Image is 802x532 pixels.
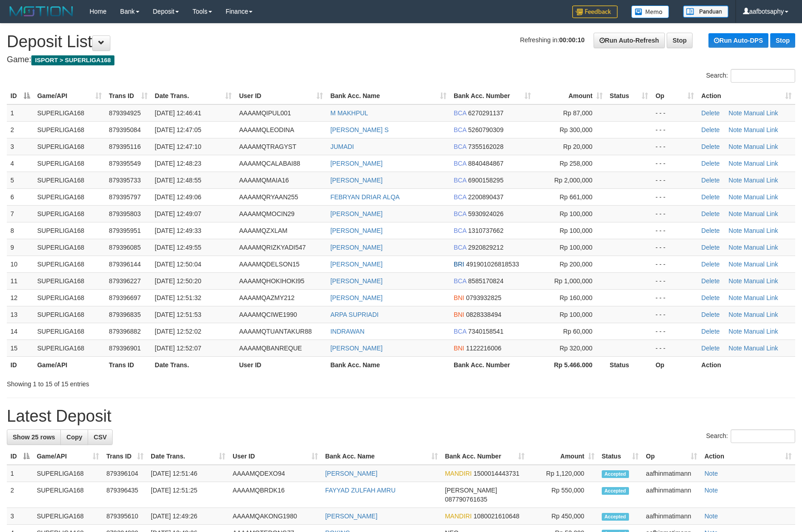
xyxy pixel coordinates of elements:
td: 15 [7,340,34,356]
span: Rp 200,000 [559,261,592,268]
span: Copy 5930924026 to clipboard [468,210,504,217]
span: Rp 258,000 [559,160,592,167]
th: Bank Acc. Number: activate to sort column ascending [450,88,535,104]
span: [DATE] 12:48:55 [155,177,201,184]
a: CSV [88,429,113,445]
th: Date Trans.: activate to sort column ascending [151,88,236,104]
a: Note [728,345,742,352]
th: Amount: activate to sort column ascending [535,88,606,104]
a: Note [728,328,742,335]
th: ID: activate to sort column descending [7,88,34,104]
span: AAAAMQCALABAI88 [239,160,300,167]
span: Copy 6900158295 to clipboard [468,177,504,184]
a: Note [728,261,742,268]
strong: 00:00:10 [559,36,584,44]
td: aafhinmatimann [642,482,701,508]
td: - - - [652,222,698,239]
a: Manual Link [744,210,778,217]
a: Manual Link [744,277,778,285]
td: AAAAMQAKONG1980 [229,508,322,525]
td: SUPERLIGA168 [34,172,105,188]
a: Manual Link [744,311,778,318]
span: 879396227 [109,277,141,285]
span: AAAAMQCIWE1990 [239,311,297,318]
span: Accepted [602,487,629,495]
span: MANDIRI [445,512,472,520]
td: Rp 550,000 [528,482,598,508]
a: Note [704,512,718,520]
td: 3 [7,138,34,155]
a: Run Auto-Refresh [594,33,665,48]
span: 879396882 [109,328,141,335]
span: BCA [454,160,466,167]
span: AAAAMQAZMY212 [239,294,294,301]
span: 879395084 [109,126,141,133]
a: Delete [701,177,719,184]
span: AAAAMQTUANTAKUR88 [239,328,312,335]
td: SUPERLIGA168 [34,256,105,272]
th: ID [7,356,34,373]
a: Delete [701,109,719,117]
span: 879394925 [109,109,141,117]
span: BCA [454,227,466,234]
span: BRI [454,261,464,268]
a: Delete [701,193,719,201]
a: Delete [701,294,719,301]
td: 4 [7,155,34,172]
span: [DATE] 12:49:33 [155,227,201,234]
span: [DATE] 12:50:20 [155,277,201,285]
span: AAAAMQRIZKYADI547 [239,244,306,251]
span: [DATE] 12:46:41 [155,109,201,117]
span: Copy 0793932825 to clipboard [466,294,501,301]
a: M MAKHPUL [330,109,368,117]
td: 879395610 [103,508,147,525]
span: Copy 087790761635 to clipboard [445,496,487,503]
th: User ID [235,356,327,373]
span: Rp 2,000,000 [554,177,592,184]
input: Search: [731,429,795,443]
td: Rp 450,000 [528,508,598,525]
span: [DATE] 12:49:06 [155,193,201,201]
th: Trans ID: activate to sort column ascending [103,448,147,465]
span: CSV [94,433,107,441]
span: Accepted [602,470,629,478]
th: Trans ID: activate to sort column ascending [105,88,151,104]
td: - - - [652,323,698,340]
td: 8 [7,222,34,239]
a: Note [728,294,742,301]
span: BCA [454,193,466,201]
td: - - - [652,205,698,222]
a: [PERSON_NAME] [330,210,382,217]
span: Accepted [602,513,629,521]
td: 2 [7,482,33,508]
span: Copy 491901026818533 to clipboard [466,261,519,268]
span: BCA [454,277,466,285]
th: Bank Acc. Name [327,356,450,373]
span: Copy 2920829212 to clipboard [468,244,504,251]
span: [DATE] 12:52:02 [155,328,201,335]
span: [DATE] 12:51:32 [155,294,201,301]
span: 879395951 [109,227,141,234]
td: - - - [652,188,698,205]
th: User ID: activate to sort column ascending [235,88,327,104]
td: 10 [7,256,34,272]
td: SUPERLIGA168 [33,508,103,525]
span: Rp 20,000 [563,143,593,150]
span: AAAAMQRYAAN255 [239,193,298,201]
label: Search: [706,429,795,443]
td: SUPERLIGA168 [34,104,105,122]
a: [PERSON_NAME] [325,470,377,477]
span: BCA [454,244,466,251]
a: Manual Link [744,109,778,117]
span: BCA [454,210,466,217]
td: - - - [652,121,698,138]
span: 879396697 [109,294,141,301]
a: INDRAWAN [330,328,364,335]
a: Note [728,109,742,117]
span: AAAAMQMOCIN29 [239,210,294,217]
a: [PERSON_NAME] [330,227,382,234]
a: Delete [701,227,719,234]
span: 879395116 [109,143,141,150]
a: Show 25 rows [7,429,61,445]
span: BCA [454,177,466,184]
